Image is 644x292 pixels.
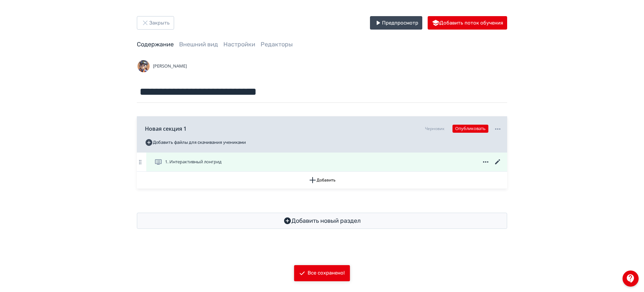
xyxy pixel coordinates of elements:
[137,59,150,73] img: Avatar
[137,172,507,189] button: Добавить
[308,270,345,277] div: Все сохранено!
[137,153,507,172] div: 1. Интерактивный лонгрид
[179,41,218,48] a: Внешний вид
[153,63,187,70] span: [PERSON_NAME]
[145,125,186,133] span: Новая секция 1
[425,126,444,132] div: Черновик
[137,16,174,30] button: Закрыть
[223,41,255,48] a: Настройки
[137,213,507,229] button: Добавить новый раздел
[370,16,422,30] button: Предпросмотр
[145,137,246,148] button: Добавить файлы для скачивания учениками
[452,125,488,133] button: Опубликовать
[428,16,507,30] button: Добавить поток обучения
[165,159,221,165] span: 1. Интерактивный лонгрид
[137,41,174,48] a: Содержание
[261,41,293,48] a: Редакторы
